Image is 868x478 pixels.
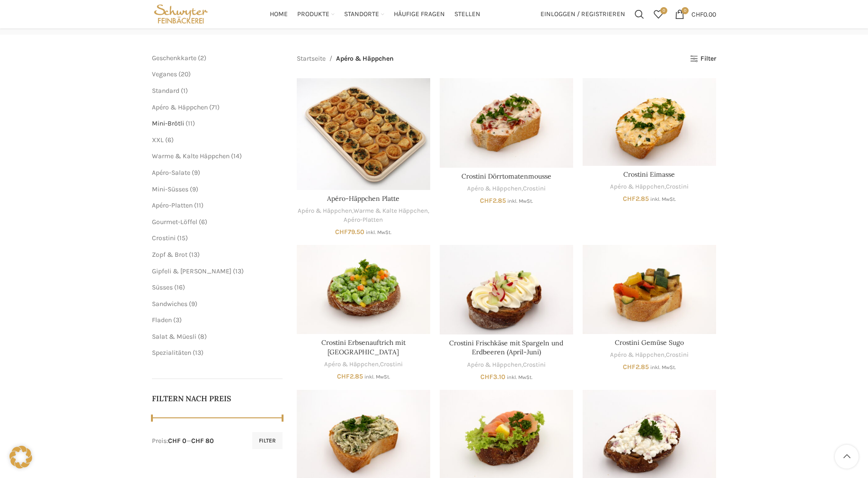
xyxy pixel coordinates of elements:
[191,437,214,445] span: CHF 80
[152,300,187,308] span: Sandwiches
[233,152,239,160] span: 14
[630,5,649,24] div: Suchen
[152,436,214,446] div: Preis: —
[152,185,188,193] a: Mini-Süsses
[523,361,546,370] a: Crostini
[152,393,283,404] h5: Filtern nach Preis
[181,70,188,78] span: 20
[152,136,164,144] a: XXL
[152,169,190,177] a: Apéro-Salate
[168,136,171,144] span: 6
[615,338,684,347] a: Crostini Gemüse Sugo
[188,119,193,127] span: 11
[650,364,676,370] small: inkl. MwSt.
[380,360,403,369] a: Crostini
[454,5,480,24] a: Stellen
[691,10,703,18] span: CHF
[196,201,201,209] span: 11
[152,283,173,291] a: Süsses
[507,374,532,380] small: inkl. MwSt.
[623,363,636,371] span: CHF
[467,184,522,193] a: Apéro & Häppchen
[480,373,505,381] bdi: 3.10
[215,5,536,24] div: Main navigation
[194,169,198,177] span: 9
[321,338,406,356] a: Crostini Erbsenauftrich mit [GEOGRAPHIC_DATA]
[191,251,197,259] span: 13
[152,54,196,62] a: Geschenkkarte
[649,5,668,24] a: 0
[179,234,186,242] span: 15
[454,10,480,19] span: Stellen
[610,182,664,191] a: Apéro & Häppchen
[327,194,399,203] a: Apéro-Häppchen Platte
[335,228,348,236] span: CHF
[480,373,493,381] span: CHF
[583,78,716,165] a: Crostini Eimasse
[192,185,196,193] span: 9
[690,55,716,63] a: Filter
[583,245,716,334] a: Crostini Gemüse Sugo
[152,87,179,95] a: Standard
[394,5,445,24] a: Häufige Fragen
[366,229,391,235] small: inkl. MwSt.
[583,351,716,360] div: ,
[354,207,428,216] a: Warme & Kalte Häppchen
[449,339,563,357] a: Crostini Frischkäse mit Spargeln und Erdbeeren (April-Juni)
[176,316,179,324] span: 3
[297,54,394,64] nav: Breadcrumb
[152,103,208,111] span: Apéro & Häppchen
[152,9,210,18] a: Site logo
[666,351,689,360] a: Crostini
[270,10,288,19] span: Home
[297,207,430,224] div: , ,
[201,218,205,226] span: 6
[152,316,172,324] a: Fladen
[152,234,176,242] a: Crostini
[152,267,231,275] a: Gipfeli & [PERSON_NAME]
[152,152,230,160] a: Warme & Kalte Häppchen
[152,333,196,341] a: Salat & Müesli
[152,251,187,259] a: Zopf & Brot
[297,5,335,24] a: Produkte
[507,198,533,204] small: inkl. MwSt.
[337,372,350,380] span: CHF
[623,195,636,203] span: CHF
[523,184,546,193] a: Crostini
[195,349,201,357] span: 13
[200,333,204,341] span: 8
[364,374,390,380] small: inkl. MwSt.
[152,70,177,78] span: Veganes
[344,10,379,19] span: Standorte
[344,5,384,24] a: Standorte
[623,363,649,371] bdi: 2.85
[660,7,667,14] span: 0
[152,201,193,209] a: Apéro-Platten
[191,300,195,308] span: 9
[168,437,186,445] span: CHF 0
[440,245,573,334] a: Crostini Frischkäse mit Spargeln und Erdbeeren (April-Juni)
[344,216,383,225] a: Apéro-Platten
[610,351,664,360] a: Apéro & Häppchen
[297,360,430,369] div: ,
[324,360,379,369] a: Apéro & Häppchen
[623,195,649,203] bdi: 2.85
[152,349,191,357] a: Spezialitäten
[152,119,184,127] a: Mini-Brötli
[461,172,551,180] a: Crostini Dörrtomatenmousse
[183,87,186,95] span: 1
[336,54,394,64] span: Apéro & Häppchen
[297,10,329,19] span: Produkte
